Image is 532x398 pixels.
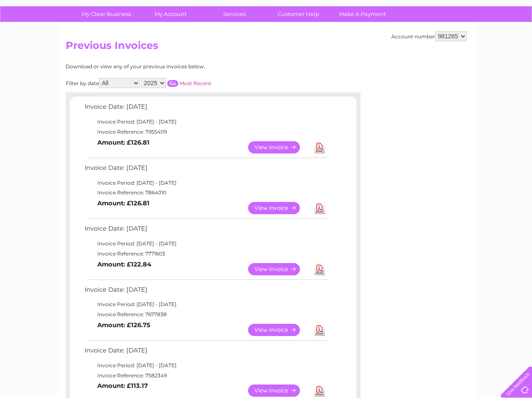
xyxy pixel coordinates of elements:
b: Amount: £126.75 [97,321,150,329]
a: My Clear Business [72,6,141,22]
div: Account number [391,31,467,41]
td: Invoice Date: [DATE] [83,345,329,360]
td: Invoice Date: [DATE] [83,162,329,178]
td: Invoice Reference: 7677838 [83,309,329,320]
td: Invoice Reference: 7955409 [83,127,329,137]
a: Download [314,141,325,153]
a: Download [314,263,325,275]
a: Customer Help [264,6,333,22]
div: Clear Business is a trading name of Verastar Limited (registered in [GEOGRAPHIC_DATA] No. 3667643... [67,5,465,41]
a: Blog [459,36,471,42]
b: Amount: £126.81 [97,139,150,146]
a: Services [200,6,269,22]
a: Download [314,202,325,214]
td: Invoice Period: [DATE] - [DATE] [83,117,329,127]
td: Invoice Reference: 7771603 [83,249,329,259]
td: Invoice Period: [DATE] - [DATE] [83,239,329,249]
a: Telecoms [428,36,454,42]
td: Invoice Date: [DATE] [83,284,329,300]
a: Energy [405,36,423,42]
a: Most Recent [179,80,211,86]
h2: Previous Invoices [66,40,467,56]
a: Download [314,324,325,336]
a: Log out [504,36,524,42]
a: Make A Payment [328,6,397,22]
td: Invoice Period: [DATE] - [DATE] [83,299,329,309]
a: View [248,202,310,214]
a: Download [314,385,325,397]
td: Invoice Reference: 7864010 [83,188,329,198]
td: Invoice Period: [DATE] - [DATE] [83,178,329,188]
a: View [248,385,310,397]
td: Invoice Date: [DATE] [83,101,329,117]
b: Amount: £126.81 [97,199,150,207]
a: View [248,324,310,336]
div: Filter by date [66,78,287,88]
img: logo.png [19,22,61,48]
a: View [248,141,310,153]
a: My Account [136,6,205,22]
b: Amount: £113.17 [97,382,148,390]
td: Invoice Period: [DATE] - [DATE] [83,360,329,371]
a: Contact [476,36,497,42]
td: Invoice Date: [DATE] [83,223,329,239]
div: Download or view any of your previous invoices below. [66,64,287,70]
a: 0333 014 3131 [373,4,431,15]
a: View [248,263,310,275]
b: Amount: £122.84 [97,261,151,268]
a: Water [384,36,400,42]
td: Invoice Reference: 7582349 [83,371,329,381]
